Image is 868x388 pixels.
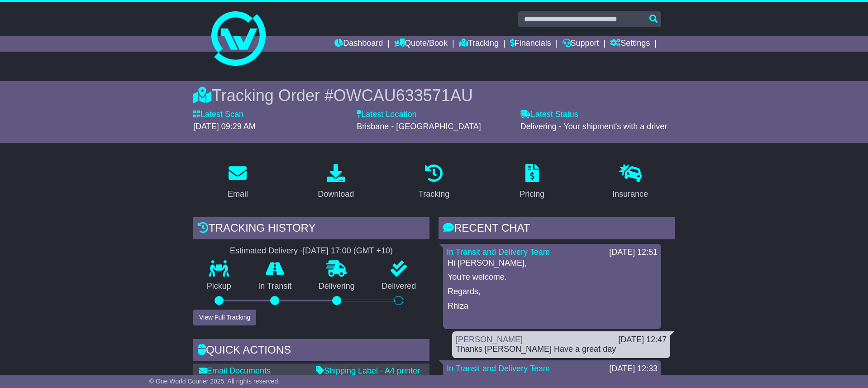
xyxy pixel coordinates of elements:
[228,188,248,200] div: Email
[448,375,657,385] p: Hello [PERSON_NAME]
[193,281,245,291] p: Pickup
[334,36,383,52] a: Dashboard
[447,247,550,257] a: In Transit and Delivery Team
[368,281,430,291] p: Delivered
[199,366,271,375] a: Email Documents
[448,301,657,311] p: Rhiza
[394,36,448,52] a: Quote/Book
[334,86,473,105] span: OWCAU633571AU
[149,378,280,385] span: © One World Courier 2025. All rights reserved.
[419,188,449,200] div: Tracking
[610,36,650,52] a: Settings
[612,188,648,200] div: Insurance
[448,258,657,268] p: Hi [PERSON_NAME],
[563,36,599,52] a: Support
[514,161,550,204] a: Pricing
[459,36,499,52] a: Tracking
[510,36,551,52] a: Financials
[193,110,243,120] label: Latest Scan
[318,188,354,200] div: Download
[303,246,393,256] div: [DATE] 17:00 (GMT +10)
[305,281,368,291] p: Delivering
[447,364,550,373] a: In Transit and Delivery Team
[193,217,429,242] div: Tracking history
[618,335,667,345] div: [DATE] 12:47
[357,122,481,131] span: Brisbane - [GEOGRAPHIC_DATA]
[520,110,578,120] label: Latest Status
[245,281,305,291] p: In Transit
[609,364,658,374] div: [DATE] 12:33
[193,246,429,256] div: Estimated Delivery -
[520,122,668,131] span: Delivering - Your shipment's with a driver
[456,344,667,354] div: Thanks [PERSON_NAME] Have a great day
[448,272,657,282] p: You're welcome.
[312,161,360,204] a: Download
[193,122,256,131] span: [DATE] 09:29 AM
[193,339,429,364] div: Quick Actions
[439,217,675,242] div: RECENT CHAT
[316,366,420,375] a: Shipping Label - A4 printer
[456,335,523,344] a: [PERSON_NAME]
[520,188,544,200] div: Pricing
[193,310,256,325] button: View Full Tracking
[357,110,416,120] label: Latest Location
[609,247,658,257] div: [DATE] 12:51
[448,287,657,297] p: Regards,
[606,161,654,204] a: Insurance
[413,161,455,204] a: Tracking
[222,161,254,204] a: Email
[193,86,675,105] div: Tracking Order #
